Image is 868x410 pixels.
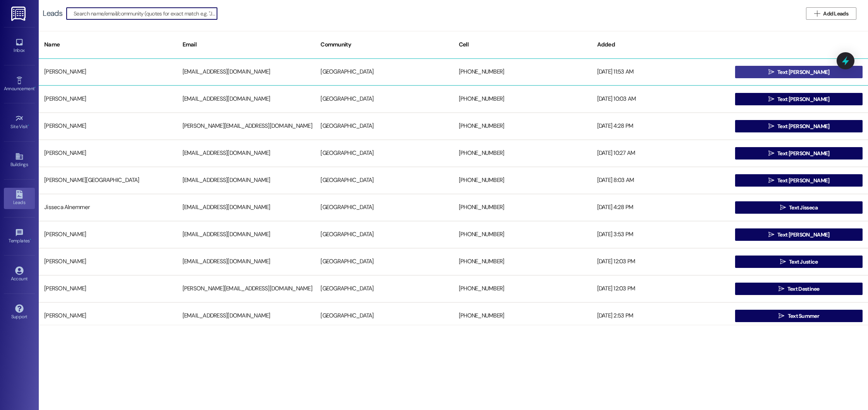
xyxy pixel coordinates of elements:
[39,254,177,269] div: [PERSON_NAME]
[592,118,730,134] div: [DATE] 4:28 PM
[315,64,453,80] div: [GEOGRAPHIC_DATA]
[4,150,35,171] a: Buildings
[788,312,819,320] span: Text Summer
[4,36,35,57] a: Inbox
[177,118,315,134] div: [PERSON_NAME][EMAIL_ADDRESS][DOMAIN_NAME]
[315,173,453,188] div: [GEOGRAPHIC_DATA]
[768,177,774,184] i: 
[315,308,453,324] div: [GEOGRAPHIC_DATA]
[777,177,829,185] span: Text [PERSON_NAME]
[592,173,730,188] div: [DATE] 8:03 AM
[592,91,730,107] div: [DATE] 10:03 AM
[39,118,177,134] div: [PERSON_NAME]
[177,200,315,215] div: [EMAIL_ADDRESS][DOMAIN_NAME]
[453,118,592,134] div: [PHONE_NUMBER]
[453,91,592,107] div: [PHONE_NUMBER]
[592,281,730,297] div: [DATE] 12:03 PM
[39,173,177,188] div: [PERSON_NAME][GEOGRAPHIC_DATA]
[34,85,36,90] span: •
[177,227,315,242] div: [EMAIL_ADDRESS][DOMAIN_NAME]
[777,95,829,103] span: Text [PERSON_NAME]
[787,285,820,293] span: Text Destinee
[735,201,863,214] button: Text Jisseca
[177,308,315,324] div: [EMAIL_ADDRESS][DOMAIN_NAME]
[592,308,730,324] div: [DATE] 2:53 PM
[453,308,592,324] div: [PHONE_NUMBER]
[735,66,863,78] button: Text [PERSON_NAME]
[39,200,177,215] div: Jisseca Alnemmer
[592,146,730,161] div: [DATE] 10:27 AM
[735,283,863,295] button: Text Destinee
[28,123,29,128] span: •
[453,200,592,215] div: [PHONE_NUMBER]
[11,7,27,21] img: ResiDesk Logo
[315,227,453,242] div: [GEOGRAPHIC_DATA]
[39,146,177,161] div: [PERSON_NAME]
[315,91,453,107] div: [GEOGRAPHIC_DATA]
[592,64,730,80] div: [DATE] 11:53 AM
[315,118,453,134] div: [GEOGRAPHIC_DATA]
[177,254,315,269] div: [EMAIL_ADDRESS][DOMAIN_NAME]
[315,35,453,54] div: Community
[789,258,818,266] span: Text Justice
[453,146,592,161] div: [PHONE_NUMBER]
[592,227,730,242] div: [DATE] 3:53 PM
[315,281,453,297] div: [GEOGRAPHIC_DATA]
[592,254,730,269] div: [DATE] 12:03 PM
[453,227,592,242] div: [PHONE_NUMBER]
[177,173,315,188] div: [EMAIL_ADDRESS][DOMAIN_NAME]
[735,147,863,160] button: Text [PERSON_NAME]
[780,259,786,265] i: 
[453,35,592,54] div: Cell
[453,254,592,269] div: [PHONE_NUMBER]
[777,122,829,130] span: Text [PERSON_NAME]
[453,281,592,297] div: [PHONE_NUMBER]
[39,64,177,80] div: [PERSON_NAME]
[823,10,848,18] span: Add Leads
[30,237,31,242] span: •
[777,68,829,76] span: Text [PERSON_NAME]
[778,286,784,292] i: 
[453,173,592,188] div: [PHONE_NUMBER]
[39,308,177,324] div: [PERSON_NAME]
[814,10,820,17] i: 
[177,35,315,54] div: Email
[592,200,730,215] div: [DATE] 4:28 PM
[768,69,774,75] i: 
[177,281,315,297] div: [PERSON_NAME][EMAIL_ADDRESS][DOMAIN_NAME]
[39,227,177,242] div: [PERSON_NAME]
[789,204,818,212] span: Text Jisseca
[592,35,730,54] div: Added
[315,200,453,215] div: [GEOGRAPHIC_DATA]
[735,174,863,187] button: Text [PERSON_NAME]
[780,204,786,211] i: 
[735,228,863,241] button: Text [PERSON_NAME]
[177,64,315,80] div: [EMAIL_ADDRESS][DOMAIN_NAME]
[4,264,35,285] a: Account
[453,64,592,80] div: [PHONE_NUMBER]
[768,150,774,156] i: 
[177,91,315,107] div: [EMAIL_ADDRESS][DOMAIN_NAME]
[735,256,863,268] button: Text Justice
[735,120,863,132] button: Text [PERSON_NAME]
[778,313,784,319] i: 
[177,146,315,161] div: [EMAIL_ADDRESS][DOMAIN_NAME]
[315,254,453,269] div: [GEOGRAPHIC_DATA]
[768,123,774,129] i: 
[735,93,863,105] button: Text [PERSON_NAME]
[74,8,217,19] input: Search name/email/community (quotes for exact match e.g. "John Smith")
[777,149,829,158] span: Text [PERSON_NAME]
[4,112,35,133] a: Site Visit •
[39,35,177,54] div: Name
[806,7,856,20] button: Add Leads
[315,146,453,161] div: [GEOGRAPHIC_DATA]
[39,91,177,107] div: [PERSON_NAME]
[4,188,35,209] a: Leads
[4,226,35,247] a: Templates •
[768,96,774,102] i: 
[39,281,177,297] div: [PERSON_NAME]
[735,310,863,322] button: Text Summer
[777,231,829,239] span: Text [PERSON_NAME]
[768,232,774,238] i: 
[4,302,35,323] a: Support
